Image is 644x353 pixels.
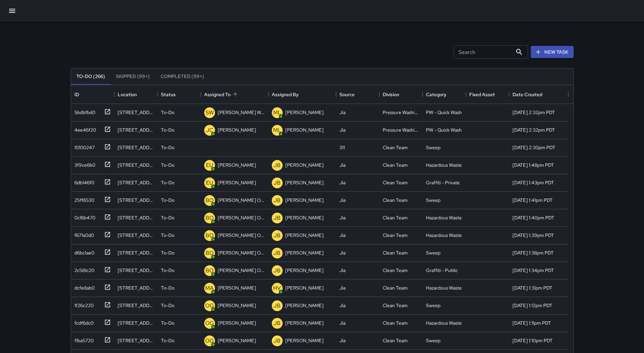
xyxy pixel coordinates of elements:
div: Hazardous Waste [426,232,462,239]
p: EU [206,179,213,187]
p: OG [205,337,214,345]
div: 8/21/2025, 1:31pm PDT [512,284,552,291]
div: 8/21/2025, 1:10pm PDT [512,337,553,344]
p: OG [205,319,214,327]
p: JB [273,161,281,169]
div: Source [339,85,355,104]
div: PW - Quick Wash [426,127,462,133]
div: 550 Minna Street [118,337,154,344]
div: 8/21/2025, 1:12pm PDT [512,302,552,309]
p: [PERSON_NAME] [285,162,324,168]
div: Hazardous Waste [426,320,462,326]
div: 1286 Mission Street [118,197,154,203]
div: 8/21/2025, 1:34pm PDT [512,267,554,274]
div: Source [336,85,379,104]
div: 1301 Mission Street [118,179,154,186]
div: Jia [339,179,345,186]
div: 8/21/2025, 1:38pm PDT [512,249,554,256]
div: Jia [339,109,345,116]
div: 5bdbfbd0 [72,106,95,116]
div: Status [158,85,201,104]
p: [PERSON_NAME] [285,214,324,221]
p: ML [273,109,281,117]
div: 550 Minna Street [118,320,154,326]
p: [PERSON_NAME] [218,302,256,309]
div: d6bc1ae0 [72,247,94,256]
div: 476 Minna Street [118,144,154,151]
p: ML [273,126,281,134]
div: 2c581c20 [72,264,94,274]
div: Clean Team [383,197,408,203]
p: HV [273,284,281,292]
div: 8/21/2025, 1:40pm PDT [512,214,554,221]
p: To-Do [161,284,174,291]
div: dcfe8ab0 [72,282,95,291]
div: Location [118,85,137,104]
p: EU [206,161,213,169]
p: BO [206,232,214,240]
p: BO [206,249,214,257]
p: JB [273,214,281,222]
p: [PERSON_NAME] [285,109,324,116]
p: [PERSON_NAME] [285,284,324,291]
p: BO [206,214,214,222]
div: Clean Team [383,284,408,291]
div: Clean Team [383,214,408,221]
div: 8/21/2025, 2:30pm PDT [512,144,555,151]
p: [PERSON_NAME] [285,232,324,239]
p: [PERSON_NAME] [285,267,324,274]
p: [PERSON_NAME] Overall [218,249,265,256]
div: f671a0d0 [72,229,94,239]
div: Hazardous Waste [426,162,462,168]
div: Jia [339,249,345,256]
p: [PERSON_NAME] [218,337,256,344]
div: 481 Minna Street [118,109,154,116]
div: Jia [339,320,345,326]
p: JC [206,126,213,134]
div: Clean Team [383,267,408,274]
div: Jia [339,232,345,239]
div: Clean Team [383,337,408,344]
div: Sweep [426,249,440,256]
div: 517a Minna Street [118,302,154,309]
div: Location [114,85,158,104]
div: Jia [339,162,345,168]
p: To-Do [161,179,174,186]
div: Clean Team [383,144,408,151]
div: 1250 Market Street [118,162,154,168]
div: Pressure Washing [383,127,419,133]
p: JB [273,249,281,257]
div: ID [74,85,79,104]
div: Jia [339,302,345,309]
p: To-Do [161,232,174,239]
div: 60 6th Street [118,284,154,291]
p: JB [273,302,281,310]
div: 10100247 [72,141,95,151]
div: Clean Team [383,179,408,186]
p: To-Do [161,162,174,168]
p: To-Do [161,267,174,274]
div: 4ee46f20 [72,124,96,133]
div: 8/21/2025, 1:48pm PDT [512,162,554,168]
div: 3f9ce6b0 [72,159,95,168]
div: Clean Team [383,320,408,326]
div: 8/21/2025, 2:32pm PDT [512,109,555,116]
div: Date Created [512,85,542,104]
div: 1f26c220 [72,299,94,309]
div: Clean Team [383,162,408,168]
div: 8/21/2025, 2:32pm PDT [512,127,555,133]
div: 8/21/2025, 1:41pm PDT [512,197,553,203]
div: 0c16b470 [72,212,95,221]
div: 8/21/2025, 1:39pm PDT [512,232,554,239]
button: Skipped (99+) [111,69,155,85]
div: Jia [339,214,345,221]
button: New Task [531,46,574,58]
p: [PERSON_NAME] Overall [218,232,265,239]
p: [PERSON_NAME] [285,179,324,186]
div: Hazardous Waste [426,284,462,291]
div: 1217 Mission Street [118,249,154,256]
div: Graffiti - Private [426,179,460,186]
div: PW - Quick Wash [426,109,462,116]
p: [PERSON_NAME] Overall [218,267,265,274]
div: 6db146f0 [72,176,94,186]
